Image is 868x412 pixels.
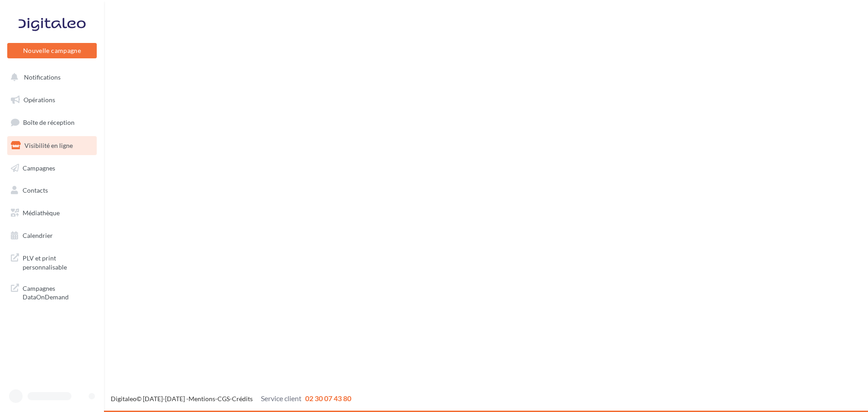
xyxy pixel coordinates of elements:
[5,136,99,155] a: Visibilité en ligne
[24,96,55,104] span: Opérations
[232,395,253,403] a: Crédits
[23,186,48,194] span: Contacts
[23,118,75,126] span: Boîte de réception
[5,113,99,132] a: Boîte de réception
[5,279,99,305] a: Campagnes DataOnDemand
[5,181,99,200] a: Contacts
[23,282,93,302] span: Campagnes DataOnDemand
[24,73,61,81] span: Notifications
[23,252,93,271] span: PLV et print personnalisable
[5,68,95,87] button: Notifications
[5,226,99,245] a: Calendrier
[23,232,53,239] span: Calendrier
[261,394,302,403] span: Service client
[189,395,215,403] a: Mentions
[23,164,55,171] span: Campagnes
[111,395,351,403] span: © [DATE]-[DATE] - - -
[23,209,60,217] span: Médiathèque
[5,159,99,178] a: Campagnes
[217,395,230,403] a: CGS
[5,90,99,109] a: Opérations
[7,43,97,58] button: Nouvelle campagne
[5,248,99,275] a: PLV et print personnalisable
[24,142,73,149] span: Visibilité en ligne
[5,204,99,223] a: Médiathèque
[305,394,351,403] span: 02 30 07 43 80
[111,395,137,403] a: Digitaleo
